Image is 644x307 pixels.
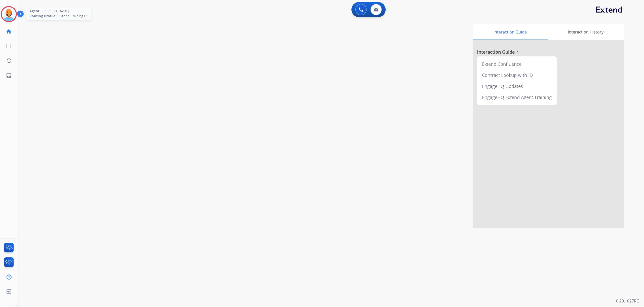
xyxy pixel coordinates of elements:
[6,43,12,49] mat-icon: list_alt
[6,72,12,78] mat-icon: inbox
[479,81,555,92] div: EngageHQ Updates
[479,92,555,103] div: EngageHQ Extend Agent Training
[6,28,12,35] mat-icon: home
[43,9,69,14] span: [PERSON_NAME]
[479,70,555,81] div: Contract Lookup with ID
[6,58,12,64] mat-icon: history
[58,14,88,19] span: Extend_Training CS
[29,14,56,19] span: Routing Profile:
[547,24,624,40] div: Interaction History
[479,58,555,70] div: Extend Confluence
[2,7,16,21] img: avatar
[473,24,547,40] div: Interaction Guide
[29,9,41,14] span: Agent:
[616,298,639,304] p: 0.20.1027RC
